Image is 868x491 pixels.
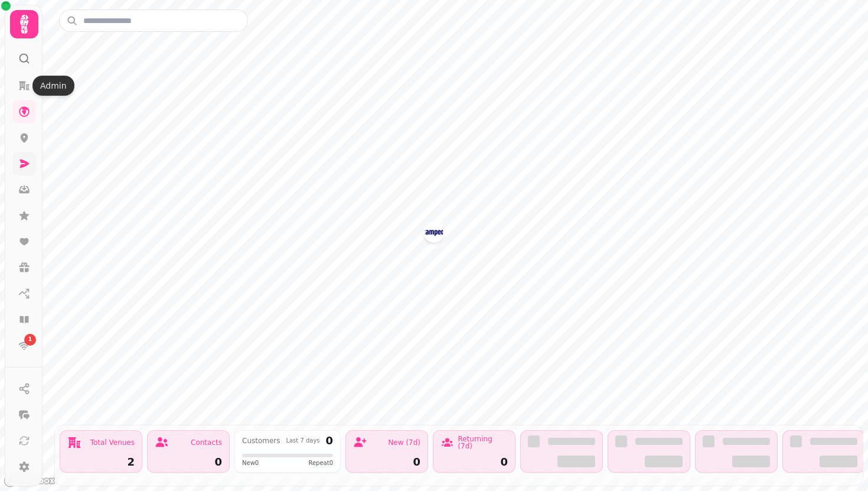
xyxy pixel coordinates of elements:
div: 0 [325,435,333,446]
button: Eamonn Test [425,223,443,242]
div: New (7d) [388,439,420,446]
span: 1 [28,336,32,344]
div: Customers [242,437,280,444]
div: 0 [155,457,222,467]
div: Admin [32,76,74,96]
div: 0 [440,457,508,467]
div: Total Venues [90,439,135,446]
div: Last 7 days [286,438,319,444]
div: Returning (7d) [458,435,508,450]
div: Contacts [191,439,222,446]
a: Mapbox logo [4,474,56,487]
span: New 0 [242,459,259,467]
div: Map marker [425,223,443,245]
div: 2 [67,457,135,467]
span: Repeat 0 [308,459,333,467]
div: 0 [353,457,420,467]
a: 1 [12,334,36,357]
